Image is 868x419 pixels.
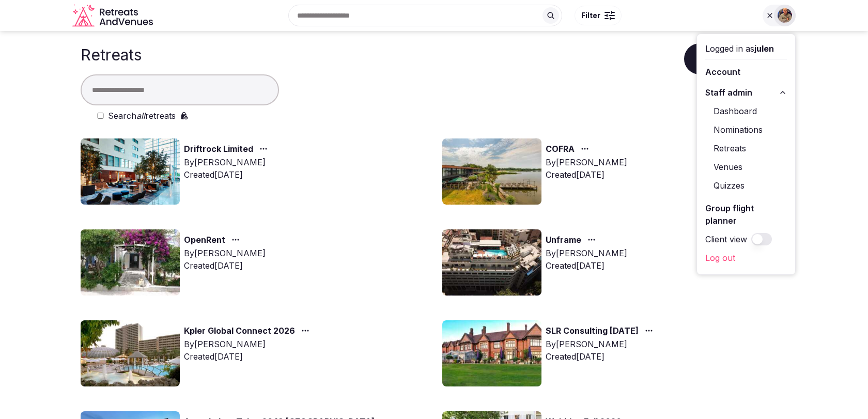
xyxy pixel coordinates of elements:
[546,143,575,156] a: COFRA
[184,234,225,247] a: OpenRent
[81,320,180,386] img: Top retreat image for the retreat: Kpler Global Connect 2026
[705,86,752,99] span: Staff admin
[754,43,774,54] span: julen
[184,168,272,181] div: Created [DATE]
[81,229,180,296] img: Top retreat image for the retreat: OpenRent
[184,338,314,350] div: By [PERSON_NAME]
[546,247,627,259] div: By [PERSON_NAME]
[108,110,176,122] label: Search retreats
[136,111,145,121] em: all
[546,168,627,181] div: Created [DATE]
[581,10,600,21] span: Filter
[546,156,627,168] div: By [PERSON_NAME]
[546,350,657,363] div: Created [DATE]
[184,143,253,156] a: Driftrock Limited
[184,247,266,259] div: By [PERSON_NAME]
[705,200,787,229] a: Group flight planner
[705,42,787,55] div: Logged in as
[684,43,787,74] button: Create a retreat
[184,156,272,168] div: By [PERSON_NAME]
[546,338,657,350] div: By [PERSON_NAME]
[705,121,787,138] a: Nominations
[184,350,314,363] div: Created [DATE]
[705,177,787,194] a: Quizzes
[184,259,266,272] div: Created [DATE]
[705,140,787,157] a: Retreats
[705,250,787,266] a: Log out
[705,233,747,245] label: Client view
[184,324,295,338] a: Kpler Global Connect 2026
[705,64,787,80] a: Account
[546,234,581,247] a: Unframe
[81,45,142,64] h1: Retreats
[546,259,627,272] div: Created [DATE]
[72,4,155,27] a: Visit the homepage
[442,320,541,386] img: Top retreat image for the retreat: SLR Consulting 22 Sep 2025
[778,8,792,23] img: julen
[575,6,622,25] button: Filter
[705,103,787,119] a: Dashboard
[705,84,787,101] button: Staff admin
[442,229,541,296] img: Top retreat image for the retreat: Unframe
[442,138,541,205] img: Top retreat image for the retreat: COFRA
[705,159,787,175] a: Venues
[81,138,180,205] img: Top retreat image for the retreat: Driftrock Limited
[72,4,155,27] svg: Retreats and Venues company logo
[546,324,639,338] a: SLR Consulting [DATE]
